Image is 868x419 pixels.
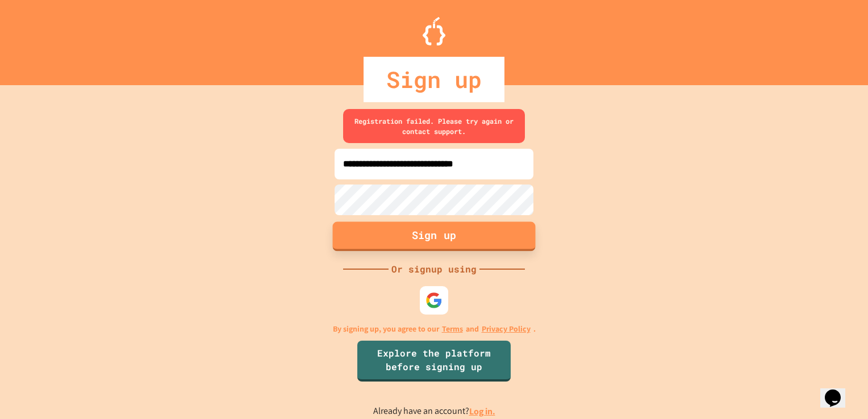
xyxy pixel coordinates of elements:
a: Log in. [469,405,495,417]
a: Terms [442,323,463,335]
p: By signing up, you agree to our and . [333,323,536,335]
div: Or signup using [389,262,479,276]
div: Sign up [364,57,504,102]
a: Privacy Policy [482,323,531,335]
button: Sign up [333,221,536,251]
p: Already have an account? [373,404,495,418]
a: Explore the platform before signing up [357,341,511,382]
iframe: chat widget [820,374,857,408]
div: Registration failed. Please try again or contact support. [343,109,525,143]
img: google-icon.svg [425,292,443,309]
img: Logo.svg [423,17,445,45]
